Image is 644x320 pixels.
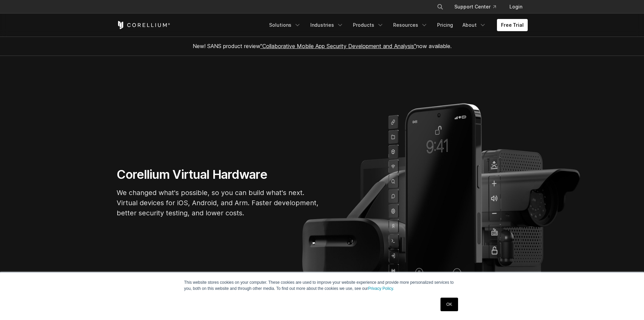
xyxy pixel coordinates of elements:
[434,1,446,13] button: Search
[497,19,528,31] a: Free Trial
[440,298,458,311] a: OK
[389,19,432,31] a: Resources
[458,19,490,31] a: About
[306,19,348,31] a: Industries
[117,167,319,182] h1: Corellium Virtual Hardware
[368,286,394,291] a: Privacy Policy.
[184,279,460,292] p: This website stores cookies on your computer. These cookies are used to improve your website expe...
[193,43,452,49] span: New! SANS product review now available.
[429,1,528,13] div: Navigation Menu
[504,1,528,13] a: Login
[349,19,388,31] a: Products
[433,19,457,31] a: Pricing
[117,188,319,218] p: We changed what's possible, so you can build what's next. Virtual devices for iOS, Android, and A...
[265,19,305,31] a: Solutions
[260,43,416,49] a: "Collaborative Mobile App Security Development and Analysis"
[265,19,528,31] div: Navigation Menu
[117,21,170,29] a: Corellium Home
[449,1,501,13] a: Support Center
